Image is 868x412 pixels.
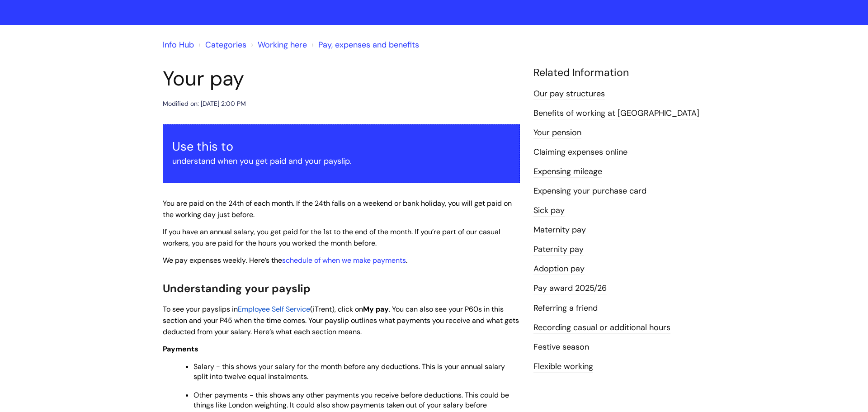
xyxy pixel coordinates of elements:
[282,256,406,265] a: schedule of when we make payments
[533,283,607,294] a: Pay award 2025/26
[533,88,605,100] a: Our pay structures
[163,256,407,265] span: . Here’s the .
[249,38,307,52] li: Working here
[533,108,699,119] a: Benefits of working at [GEOGRAPHIC_DATA]
[163,256,246,265] span: We pay expenses weekly
[533,66,705,79] h4: Related Information
[533,185,646,197] a: Expensing your purchase card
[172,139,510,154] h3: Use this to
[163,98,246,109] div: Modified on: [DATE] 2:00 PM
[533,224,586,236] a: Maternity pay
[533,166,602,178] a: Expensing mileage
[533,303,598,314] a: Referring a friend
[163,199,512,219] span: You are paid on the 24th of each month. If the 24th falls on a weekend or bank holiday, you will ...
[163,304,238,314] span: To see your payslips in
[163,344,198,354] span: Payments
[533,361,593,373] a: Flexible working
[533,205,565,217] a: Sick pay
[163,281,311,295] span: Understanding your payslip
[533,341,589,353] a: Festive season
[163,304,519,336] span: . You can also see your P60s in this section and your P45 when the time comes. Your payslip outli...
[258,39,307,50] a: Working here
[533,322,670,334] a: Recording casual or additional hours
[196,38,246,52] li: Solution home
[193,362,505,381] span: Salary - this shows your salary for the month before any deductions. This is your annual salary s...
[363,304,389,314] span: My pay
[205,39,246,50] a: Categories
[163,227,500,248] span: If you have an annual salary, you get paid for the 1st to the end of the month. If you’re part of...
[310,304,363,314] span: (iTrent), click on
[318,39,419,50] a: Pay, expenses and benefits
[533,263,585,275] a: Adoption pay
[309,38,419,52] li: Pay, expenses and benefits
[533,147,627,158] a: Claiming expenses online
[533,244,584,256] a: Paternity pay
[172,154,510,168] p: understand when you get paid and your payslip.
[533,127,581,139] a: Your pension
[238,304,310,314] a: Employee Self Service
[163,39,194,50] a: Info Hub
[163,66,520,91] h1: Your pay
